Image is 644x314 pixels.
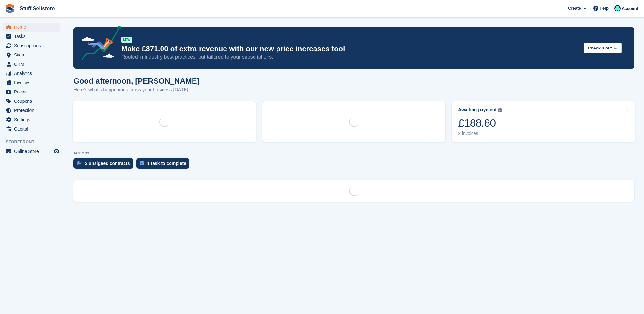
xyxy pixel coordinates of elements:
[14,106,52,115] span: Protection
[73,158,136,172] a: 2 unsigned contracts
[3,60,60,69] a: menu
[76,26,121,62] img: price-adjustments-announcement-icon-8257ccfd72463d97f412b2fc003d46551f7dbcb40ab6d574587a9cd5c0d94...
[14,124,52,133] span: Capital
[3,23,60,32] a: menu
[3,147,60,156] a: menu
[458,107,496,113] div: Awaiting payment
[3,78,60,87] a: menu
[85,161,130,166] div: 2 unsigned contracts
[584,43,622,53] button: Check it out →
[53,147,60,155] a: Preview store
[14,97,52,106] span: Coupons
[600,5,609,11] span: Help
[147,161,186,166] div: 1 task to complete
[14,78,52,87] span: Invoices
[14,23,52,32] span: Home
[3,32,60,41] a: menu
[6,139,64,145] span: Storefront
[3,69,60,78] a: menu
[5,4,15,13] img: stora-icon-8386f47178a22dfd0bd8f6a31ec36ba5ce8667c1dd55bd0f319d3a0aa187defe.svg
[73,86,200,93] p: Here's what's happening across your business [DATE]
[3,97,60,106] a: menu
[3,115,60,124] a: menu
[458,116,502,130] div: £188.80
[136,158,193,172] a: 1 task to complete
[568,5,581,11] span: Create
[452,101,635,142] a: Awaiting payment £188.80 2 invoices
[14,41,52,50] span: Subscriptions
[622,5,638,12] span: Account
[458,131,502,136] div: 2 invoices
[3,87,60,96] a: menu
[14,32,52,41] span: Tasks
[14,69,52,78] span: Analytics
[121,54,579,61] p: Rooted in industry best practices, but tailored to your subscriptions.
[14,50,52,59] span: Sites
[3,41,60,50] a: menu
[3,124,60,133] a: menu
[14,87,52,96] span: Pricing
[17,3,57,14] a: Stuff Selfstore
[73,151,634,155] p: ACTIONS
[3,50,60,59] a: menu
[121,44,579,54] p: Make £871.00 of extra revenue with our new price increases tool
[498,108,502,112] img: icon-info-grey-7440780725fd019a000dd9b08b2336e03edf1995a4989e88bcd33f0948082b44.svg
[121,37,132,43] div: NEW
[14,60,52,69] span: CRM
[614,5,621,11] img: Simon Gardner
[77,161,82,165] img: contract_signature_icon-13c848040528278c33f63329250d36e43548de30e8caae1d1a13099fd9432cc5.svg
[73,77,200,85] h1: Good afternoon, [PERSON_NAME]
[140,161,144,165] img: task-75834270c22a3079a89374b754ae025e5fb1db73e45f91037f5363f120a921f8.svg
[3,106,60,115] a: menu
[14,115,52,124] span: Settings
[14,147,52,156] span: Online Store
